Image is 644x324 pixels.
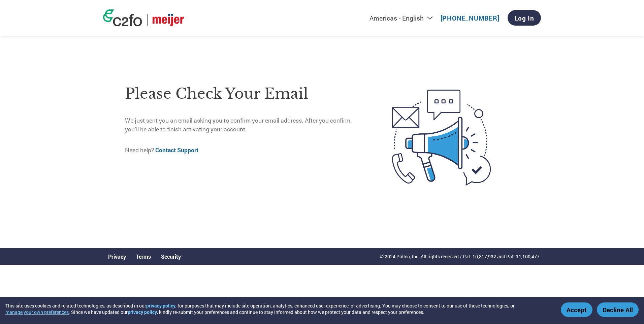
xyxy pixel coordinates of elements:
[161,253,181,260] a: Security
[136,253,151,260] a: Terms
[561,302,592,317] button: Accept
[125,116,364,134] p: We just sent you an email asking you to confirm your email address. After you confirm, you’ll be ...
[128,309,157,315] a: privacy policy
[5,302,551,315] div: This site uses cookies and related technologies, as described in our , for purposes that may incl...
[103,9,142,26] img: c2fo logo
[5,309,69,315] button: manage your own preferences
[364,77,519,197] img: open-email
[146,302,175,309] a: privacy policy
[441,14,500,22] a: [PHONE_NUMBER]
[125,83,364,105] h1: Please check your email
[508,10,541,26] a: Log In
[125,146,364,155] p: Need help?
[155,146,198,154] a: Contact Support
[597,302,639,317] button: Decline All
[108,253,126,260] a: Privacy
[380,253,541,260] p: © 2024 Pollen, Inc. All rights reserved / Pat. 10,817,932 and Pat. 11,100,477.
[153,14,184,26] img: Meijer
